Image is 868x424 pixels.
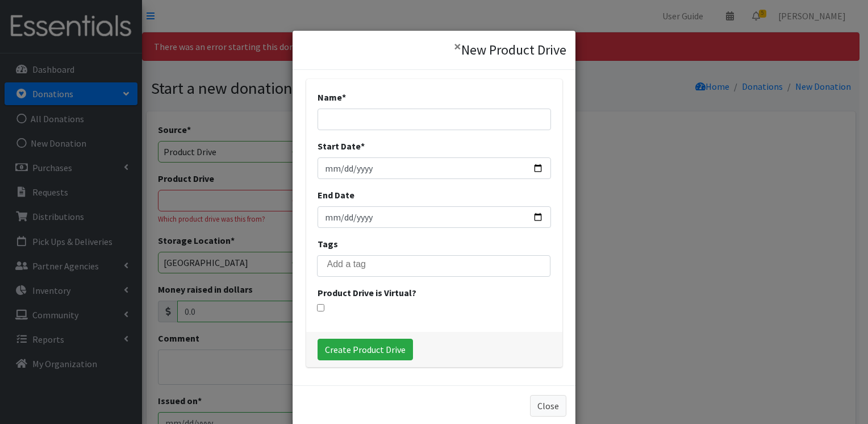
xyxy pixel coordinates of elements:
[318,237,338,251] label: Tags
[461,40,566,60] h4: New Product Drive
[342,92,346,103] abbr: required
[361,140,365,152] abbr: required
[445,31,470,63] button: ×
[318,139,365,153] label: Start Date
[318,339,413,360] input: Create Product Drive
[327,259,557,269] input: Add a tag
[530,395,566,417] button: Close
[318,286,416,300] label: Product Drive is Virtual?
[318,188,354,202] label: End Date
[318,90,346,104] label: Name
